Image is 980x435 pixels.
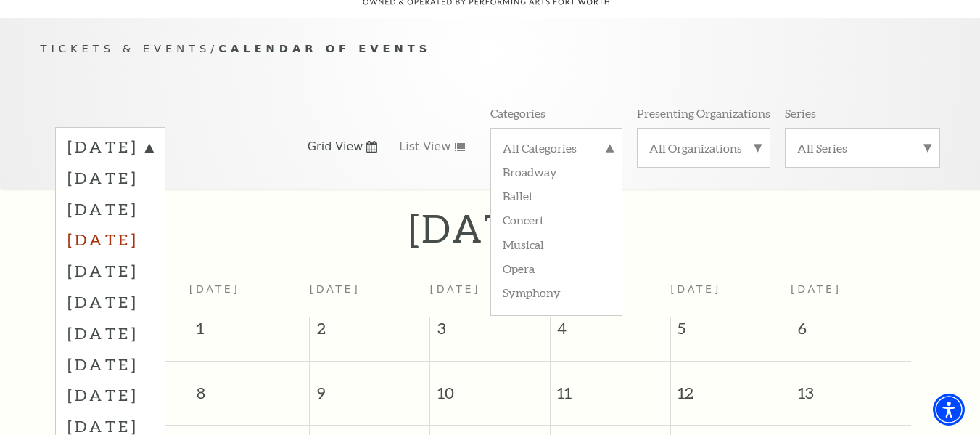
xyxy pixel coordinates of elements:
[503,159,610,183] label: Broadway
[430,317,550,346] span: 3
[67,349,153,380] label: [DATE]
[189,283,240,295] span: [DATE]
[67,162,153,193] label: [DATE]
[785,105,816,121] p: Series
[503,183,610,207] label: Ballet
[310,362,429,412] span: 9
[67,317,153,349] label: [DATE]
[797,140,928,155] label: All Series
[791,362,911,412] span: 13
[791,317,911,346] span: 6
[67,286,153,317] label: [DATE]
[430,362,550,412] span: 10
[41,40,940,58] p: /
[671,362,791,412] span: 12
[503,140,610,159] label: All Categories
[671,317,791,346] span: 5
[310,317,429,346] span: 2
[791,283,841,295] span: [DATE]
[503,207,610,231] label: Concert
[503,280,610,304] label: Symphony
[218,42,431,54] span: Calendar of Events
[41,42,211,54] span: Tickets & Events
[67,224,153,255] label: [DATE]
[67,255,153,286] label: [DATE]
[308,139,363,155] span: Grid View
[503,232,610,256] label: Musical
[551,362,670,412] span: 11
[933,394,965,426] div: Accessibility Menu
[637,105,770,121] p: Presenting Organizations
[490,105,545,121] p: Categories
[551,317,670,346] span: 4
[189,362,309,412] span: 8
[409,205,546,251] h2: [DATE]
[649,140,758,155] label: All Organizations
[430,283,481,295] span: [DATE]
[310,283,361,295] span: [DATE]
[503,256,610,280] label: Opera
[67,379,153,410] label: [DATE]
[67,136,153,162] label: [DATE]
[67,193,153,224] label: [DATE]
[399,139,450,155] span: List View
[670,283,721,295] span: [DATE]
[189,317,309,346] span: 1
